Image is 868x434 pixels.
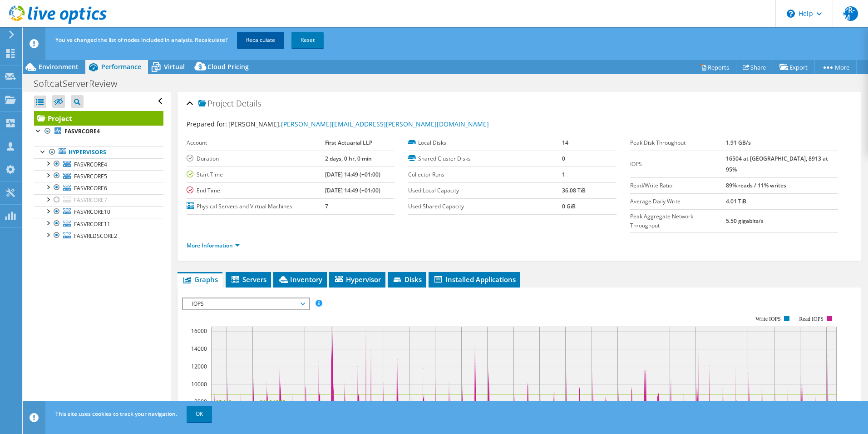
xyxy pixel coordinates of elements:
[325,155,372,162] b: 2 days, 0 hr, 0 min
[726,139,751,146] b: 1.91 GB/s
[562,139,568,146] b: 14
[207,62,249,71] span: Cloud Pricing
[773,60,815,74] a: Export
[187,186,325,195] label: End Time
[187,138,325,147] label: Account
[194,398,207,405] text: 8000
[191,380,207,388] text: 10000
[433,275,516,284] span: Installed Applications
[164,62,185,71] span: Virtual
[562,187,586,194] b: 36.08 TiB
[726,197,746,205] b: 4.01 TiB
[726,217,764,225] b: 5.50 gigabits/s
[408,138,562,147] label: Local Disks
[325,171,380,178] b: [DATE] 14:49 (+01:00)
[630,160,726,169] label: IOPS
[191,345,207,353] text: 14000
[799,316,824,322] text: Read IOPS
[34,194,163,206] a: FASVRCORE7
[74,184,107,192] span: FASVRCORE6
[74,208,110,216] span: FASVRCORE10
[392,275,422,284] span: Disks
[630,138,726,147] label: Peak Disk Throughput
[55,410,177,418] span: This site uses cookies to track your navigation.
[34,111,163,126] a: Project
[34,182,163,194] a: FASVRCORE6
[34,230,163,242] a: FASVRLDSCORE2
[408,202,562,211] label: Used Shared Capacity
[74,161,107,168] span: FASVRCORE4
[34,218,163,230] a: FASVRCORE11
[408,154,562,163] label: Shared Cluster Disks
[191,363,207,370] text: 12000
[55,36,227,44] span: You've changed the list of nodes included in analysis. Recalculate?
[630,181,726,190] label: Read/Write Ratio
[74,232,117,240] span: FASVRLDSCORE2
[64,127,100,135] b: FASVRCORE4
[325,139,372,146] b: First Actuarial LLP
[34,206,163,218] a: FASVRCORE10
[562,155,565,162] b: 0
[228,120,489,128] span: [PERSON_NAME],
[630,212,726,230] label: Peak Aggregate Network Throughput
[198,99,234,108] span: Project
[408,186,562,195] label: Used Local Capacity
[187,202,325,211] label: Physical Servers and Virtual Machines
[191,327,207,335] text: 16000
[34,126,163,137] a: FASVRCORE4
[182,275,218,284] span: Graphs
[562,202,576,210] b: 0 GiB
[187,170,325,179] label: Start Time
[187,298,304,309] span: IOPS
[34,146,163,158] a: Hypervisors
[187,406,212,422] a: OK
[755,316,781,322] text: Write IOPS
[236,98,261,109] span: Details
[230,275,266,284] span: Servers
[843,6,858,21] span: PR-M
[736,60,773,74] a: Share
[726,155,828,173] b: 16504 at [GEOGRAPHIC_DATA], 8913 at 95%
[291,32,324,48] a: Reset
[34,158,163,170] a: FASVRCORE4
[787,10,795,18] svg: \n
[101,62,141,71] span: Performance
[334,275,381,284] span: Hypervisor
[74,220,110,228] span: FASVRCORE11
[630,197,726,206] label: Average Daily Write
[74,196,107,204] span: FASVRCORE7
[216,399,286,406] text: 95th Percentile = 8913 IOPS
[726,182,786,189] b: 89% reads / 11% writes
[30,79,131,89] h1: SoftcatServerReview
[237,32,284,48] a: Recalculate
[325,202,328,210] b: 7
[408,170,562,179] label: Collector Runs
[187,120,227,128] label: Prepared for:
[325,187,380,194] b: [DATE] 14:49 (+01:00)
[187,242,240,249] a: More Information
[278,275,322,284] span: Inventory
[281,120,489,128] a: [PERSON_NAME][EMAIL_ADDRESS][PERSON_NAME][DOMAIN_NAME]
[693,60,736,74] a: Reports
[187,154,325,163] label: Duration
[34,170,163,182] a: FASVRCORE5
[562,171,565,178] b: 1
[39,62,79,71] span: Environment
[74,172,107,180] span: FASVRCORE5
[814,60,857,74] a: More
